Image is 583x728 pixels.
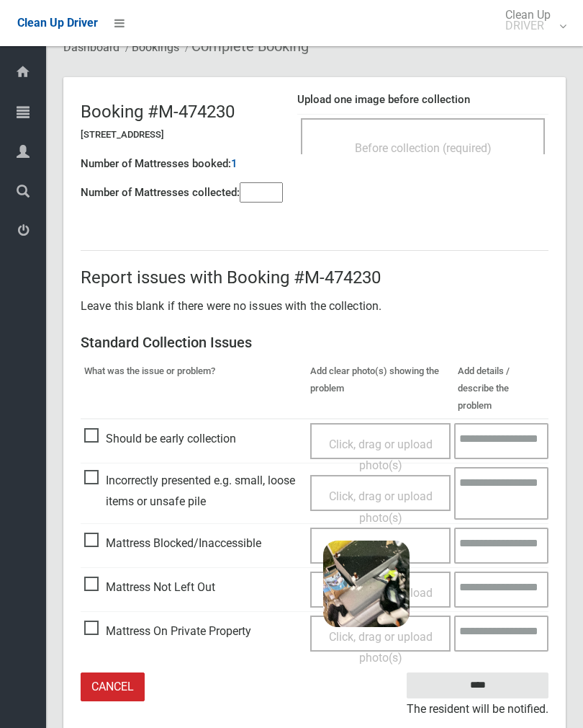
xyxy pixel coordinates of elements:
span: Mattress Not Left Out [84,577,215,598]
span: Clean Up [498,9,565,31]
span: Clean Up Driver [17,16,98,30]
th: Add clear photo(s) showing the problem [307,359,455,419]
h2: Report issues with Booking #M-474230 [81,268,548,287]
a: Cancel [81,672,145,702]
h4: Number of Mattresses collected: [81,187,240,199]
h4: 1 [231,158,238,170]
h4: Number of Mattresses booked: [81,158,231,170]
span: Incorrectly presented e.g. small, loose items or unsafe pile [84,470,303,512]
h3: Standard Collection Issues [81,334,548,350]
small: DRIVER [505,20,551,31]
a: Bookings [132,40,179,54]
span: Click, drag or upload photo(s) [329,630,433,665]
h2: Booking #M-474230 [81,102,283,121]
a: Dashboard [63,40,119,54]
span: Mattress Blocked/Inaccessible [84,533,261,554]
span: Click, drag or upload photo(s) [329,438,433,473]
a: Clean Up Driver [17,12,98,34]
span: Click, drag or upload photo(s) [329,489,433,525]
span: Mattress On Private Property [84,621,251,642]
h4: Upload one image before collection [297,94,548,106]
small: The resident will be notified. [407,698,548,720]
span: Should be early collection [84,428,236,450]
p: Leave this blank if there were no issues with the collection. [81,296,548,317]
li: Complete Booking [181,33,309,60]
span: Before collection (required) [355,141,492,155]
th: Add details / describe the problem [454,359,548,419]
h5: [STREET_ADDRESS] [81,130,283,140]
th: What was the issue or problem? [81,359,307,419]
